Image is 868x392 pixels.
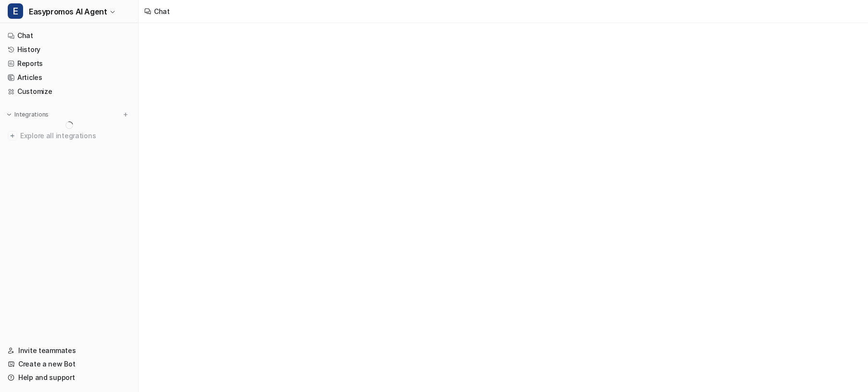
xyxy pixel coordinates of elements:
[4,371,134,384] a: Help and support
[122,111,129,118] img: menu_add.svg
[4,85,134,98] a: Customize
[4,71,134,84] a: Articles
[29,5,107,18] span: Easypromos AI Agent
[20,128,130,144] span: Explore all integrations
[14,111,49,118] p: Integrations
[4,57,134,70] a: Reports
[8,3,23,19] span: E
[4,110,51,119] button: Integrations
[4,357,134,371] a: Create a new Bot
[4,43,134,56] a: History
[4,129,134,143] a: Explore all integrations
[4,29,134,42] a: Chat
[154,6,170,16] div: Chat
[8,131,17,141] img: explore all integrations
[4,344,134,357] a: Invite teammates
[6,111,13,118] img: expand menu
